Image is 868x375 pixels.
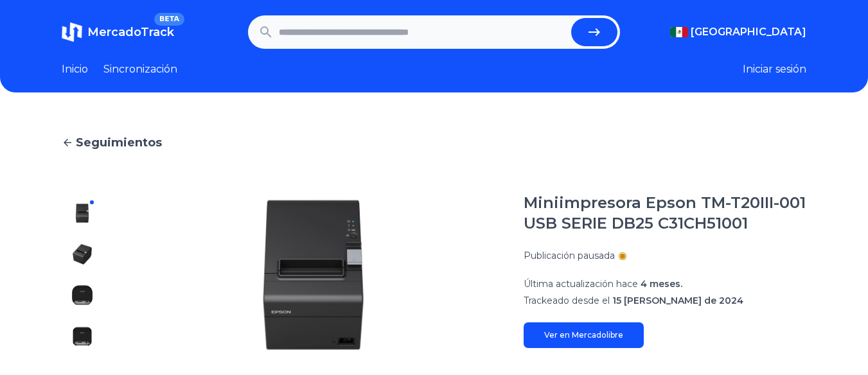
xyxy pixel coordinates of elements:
[103,63,177,75] font: Sincronización
[76,135,162,150] font: Seguimientos
[72,203,93,223] img: Miniimpresora Epson TM-T20III-001 USB SERIE DB25 C31CH51001
[72,244,93,265] img: Miniimpresora Epson TM-T20III-001 USB SERIE DB25 C31CH51001
[691,26,806,38] font: [GEOGRAPHIC_DATA]
[128,193,498,357] img: Miniimpresora Epson TM-T20III-001 USB SERIE DB25 C31CH51001
[524,322,644,348] a: Ver en Mercadolibre
[544,330,623,340] font: Ver en Mercadolibre
[72,326,93,347] img: Miniimpresora Epson TM-T20III-001 USB SERIE DB25 C31CH51001
[524,250,615,261] font: Publicación pausada
[743,62,806,77] button: Iniciar sesión
[159,15,179,23] font: BETA
[524,278,638,290] font: Última actualización hace
[743,63,806,75] font: Iniciar sesión
[670,24,806,40] button: [GEOGRAPHIC_DATA]
[524,295,610,306] font: Trackeado desde el
[62,63,88,75] font: Inicio
[103,62,177,77] a: Sincronización
[87,25,174,39] font: MercadoTrack
[62,22,174,42] a: MercadoTrackBETA
[62,62,88,77] a: Inicio
[612,295,743,306] font: 15 [PERSON_NAME] de 2024
[670,27,688,37] img: México
[524,193,806,232] font: Miniimpresora Epson TM-T20III-001 USB SERIE DB25 C31CH51001
[62,22,82,42] img: MercadoTrack
[641,278,682,290] font: 4 meses.
[62,134,806,152] a: Seguimientos
[72,285,93,306] img: Miniimpresora Epson TM-T20III-001 USB SERIE DB25 C31CH51001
